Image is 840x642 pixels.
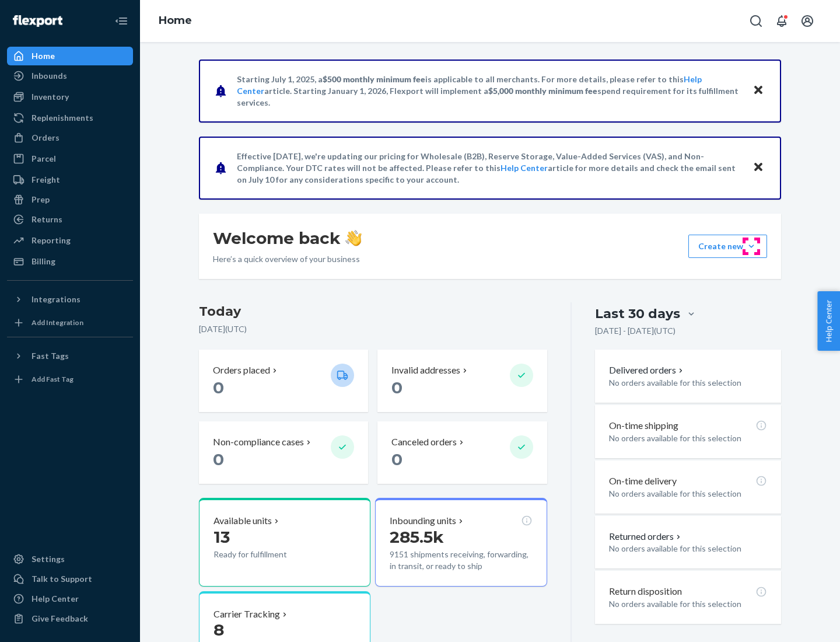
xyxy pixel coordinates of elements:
[32,573,92,585] div: Talk to Support
[32,214,62,225] div: Returns
[237,74,741,109] p: Starting July 1, 2025, a is applicable to all merchants. For more details, please refer to this a...
[32,70,67,82] div: Inbounds
[7,47,133,65] a: Home
[32,294,80,305] div: Integrations
[7,550,133,568] a: Settings
[213,620,224,640] span: 8
[32,50,55,62] div: Home
[110,9,133,33] button: Close Navigation
[32,235,71,246] div: Reporting
[7,589,133,608] a: Help Center
[609,543,767,554] p: No orders available for this selection
[7,313,133,332] a: Add Integration
[391,364,460,377] p: Invalid addresses
[149,4,201,38] ol: breadcrumbs
[237,151,741,186] p: Effective [DATE], we're updating our pricing for Wholesale (B2B), Reserve Storage, Value-Added Se...
[7,88,133,106] a: Inventory
[7,570,133,588] a: Talk to Support
[609,598,767,610] p: No orders available for this selection
[796,9,819,33] button: Open account menu
[751,159,766,176] button: Close
[7,128,133,147] a: Orders
[213,608,280,621] p: Carrier Tracking
[488,86,597,96] span: $5,000 monthly minimum fee
[32,194,50,205] div: Prep
[609,377,767,389] p: No orders available for this selection
[7,347,133,365] button: Fast Tags
[32,256,55,267] div: Billing
[213,228,362,249] h1: Welcome back
[595,325,675,337] p: [DATE] - [DATE] ( UTC )
[609,474,677,488] p: On-time delivery
[13,15,62,27] img: Flexport logo
[7,609,133,628] button: Give Feedback
[32,112,93,124] div: Replenishments
[817,291,840,351] button: Help Center
[32,593,79,605] div: Help Center
[213,514,272,528] p: Available units
[770,9,793,33] button: Open notifications
[32,132,60,144] div: Orders
[744,9,768,33] button: Open Search Box
[390,514,456,528] p: Inbounding units
[391,435,457,449] p: Canceled orders
[609,419,678,432] p: On-time shipping
[377,421,547,484] button: Canceled orders 0
[377,350,547,412] button: Invalid addresses 0
[609,585,682,598] p: Return disposition
[213,549,321,560] p: Ready for fulfillment
[375,498,547,587] button: Inbounding units285.5k9151 shipments receiving, forwarding, in transit, or ready to ship
[213,527,230,547] span: 13
[595,305,680,323] div: Last 30 days
[32,317,83,327] div: Add Integration
[32,153,56,165] div: Parcel
[213,253,362,265] p: Here’s a quick overview of your business
[7,170,133,189] a: Freight
[199,350,368,412] button: Orders placed 0
[323,74,425,84] span: $500 monthly minimum fee
[7,290,133,309] button: Integrations
[345,230,362,246] img: hand-wave emoji
[159,14,192,27] a: Home
[213,435,304,449] p: Non-compliance cases
[213,378,224,397] span: 0
[7,231,133,250] a: Reporting
[609,530,683,543] button: Returned orders
[199,302,547,321] h3: Today
[32,91,69,103] div: Inventory
[199,421,368,484] button: Non-compliance cases 0
[7,252,133,271] a: Billing
[609,364,685,377] button: Delivered orders
[32,374,73,384] div: Add Fast Tag
[390,549,532,572] p: 9151 shipments receiving, forwarding, in transit, or ready to ship
[609,432,767,444] p: No orders available for this selection
[501,163,548,173] a: Help Center
[390,527,444,547] span: 285.5k
[199,498,370,587] button: Available units13Ready for fulfillment
[7,210,133,229] a: Returns
[7,149,133,168] a: Parcel
[213,449,224,469] span: 0
[32,613,88,624] div: Give Feedback
[609,488,767,500] p: No orders available for this selection
[32,174,60,186] div: Freight
[32,350,69,362] div: Fast Tags
[213,364,270,377] p: Orders placed
[32,553,65,565] div: Settings
[7,67,133,85] a: Inbounds
[391,378,402,397] span: 0
[391,449,402,469] span: 0
[7,190,133,209] a: Prep
[751,82,766,99] button: Close
[7,109,133,127] a: Replenishments
[199,323,547,335] p: [DATE] ( UTC )
[7,370,133,389] a: Add Fast Tag
[688,235,767,258] button: Create new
